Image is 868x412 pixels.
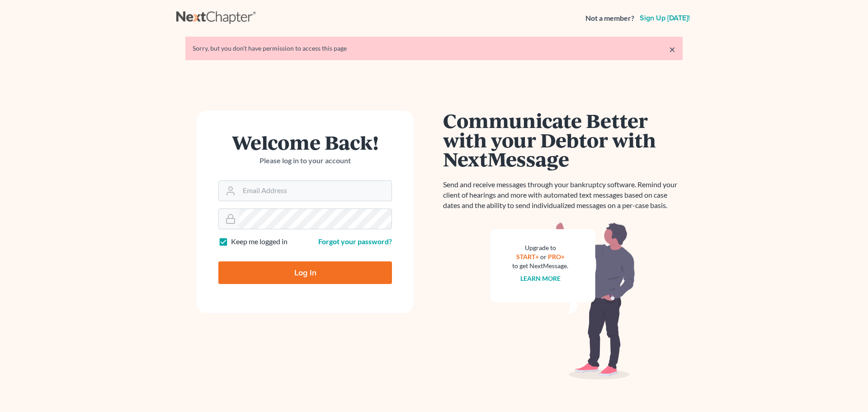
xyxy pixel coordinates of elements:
h1: Communicate Better with your Debtor with NextMessage [443,111,683,169]
div: Sorry, but you don't have permission to access this page [193,44,675,53]
input: Log In [218,261,392,284]
div: to get NextMessage. [512,261,568,270]
p: Please log in to your account [218,156,392,166]
label: Keep me logged in [231,237,288,247]
a: Learn more [520,275,561,282]
input: Email Address [239,181,392,201]
span: or [540,253,547,260]
a: Sign up [DATE]! [638,14,692,22]
a: START+ [516,253,539,260]
a: Forgot your password? [318,237,392,246]
h1: Welcome Back! [218,133,392,152]
a: × [669,44,675,55]
strong: Not a member? [585,13,634,24]
img: nextmessage_bg-59042aed3d76b12b5cd301f8e5b87938c9018125f34e5fa2b7a6b67550977c72.svg [491,222,635,380]
div: Upgrade to [512,243,568,252]
a: PRO+ [548,253,565,260]
p: Send and receive messages through your bankruptcy software. Remind your client of hearings and mo... [443,180,683,211]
